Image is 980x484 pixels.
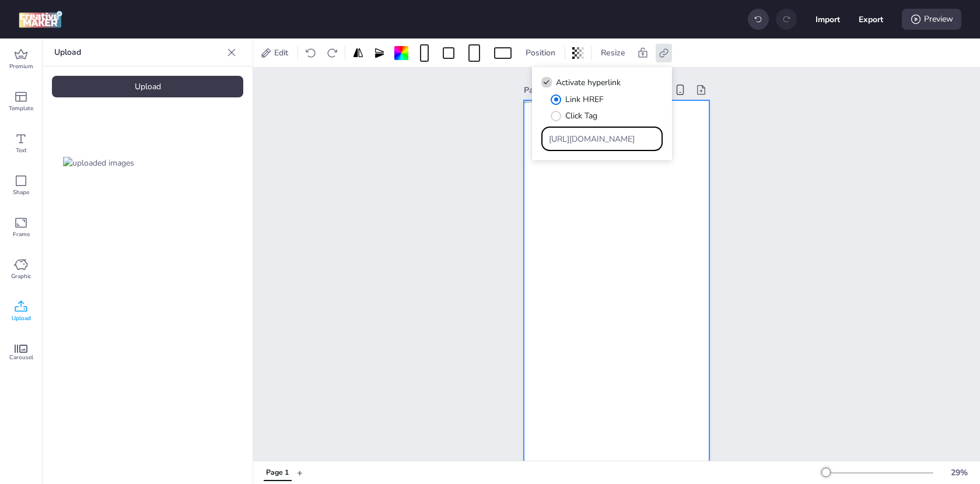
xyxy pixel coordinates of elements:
[297,462,303,483] button: +
[556,76,621,89] span: Activate hyperlink
[258,462,297,483] div: Tabs
[54,38,222,66] p: Upload
[9,104,33,113] span: Template
[598,47,628,59] span: Resize
[52,76,243,97] div: Upload
[549,133,656,145] input: Type URL
[19,10,62,28] img: logo Creative Maker
[902,9,961,30] div: Preview
[12,314,31,323] span: Upload
[945,467,973,479] div: 29 %
[16,146,27,155] span: Text
[524,84,583,96] div: Page 1
[565,110,597,122] span: Click Tag
[9,62,33,71] span: Premium
[63,157,134,169] img: uploaded images
[523,47,558,59] span: Position
[565,93,604,106] span: Link HREF
[13,188,29,197] span: Shape
[859,7,883,31] button: Export
[13,230,30,239] span: Frame
[272,47,290,59] span: Edit
[9,353,33,362] span: Carousel
[815,7,840,31] button: Import
[11,272,32,281] span: Graphic
[266,468,289,478] div: Page 1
